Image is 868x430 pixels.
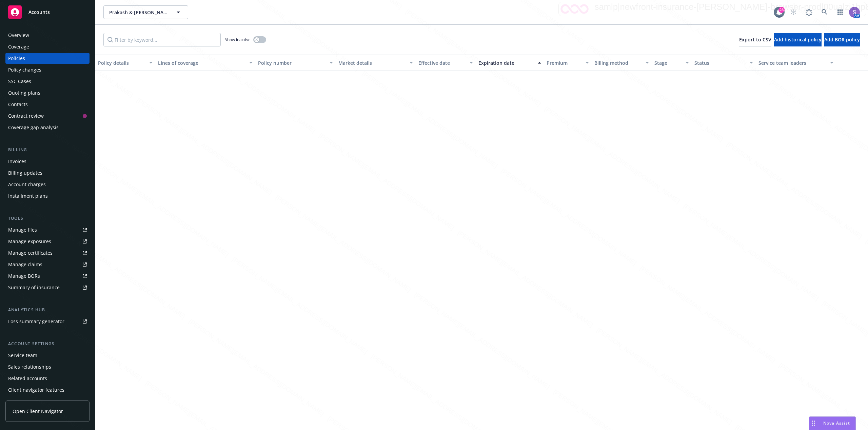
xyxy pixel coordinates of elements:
span: Nova Assist [823,420,850,426]
div: Billing method [594,59,642,66]
div: Drag to move [809,417,818,430]
span: Show inactive [225,37,251,42]
button: Nova Assist [809,416,856,430]
button: Status [692,55,756,71]
button: Effective date [416,55,476,71]
a: Search [818,5,831,19]
button: Expiration date [476,55,544,71]
a: Accounts [5,3,90,22]
span: Export to CSV [739,36,771,43]
a: Manage claims [5,259,90,270]
a: Summary of insurance [5,282,90,293]
a: Coverage [5,41,90,52]
div: Contacts [8,99,28,110]
div: Manage files [8,224,37,235]
a: Related accounts [5,373,90,384]
button: Policy details [95,55,155,71]
a: Overview [5,30,90,41]
div: Coverage gap analysis [8,122,59,133]
div: 23 [778,7,785,13]
a: Quoting plans [5,87,90,98]
span: Prakash & [PERSON_NAME] [109,9,168,16]
div: Coverage [8,41,29,52]
div: Quoting plans [8,87,40,98]
a: Invoices [5,156,90,167]
a: Report a Bug [802,5,816,19]
input: Filter by keyword... [103,33,221,46]
div: Installment plans [8,191,48,201]
button: Add BOR policy [824,33,860,46]
div: Billing [5,146,90,153]
a: Account charges [5,179,90,190]
div: Manage exposures [8,236,51,247]
button: Premium [544,55,592,71]
div: Analytics hub [5,307,90,313]
a: SSC Cases [5,76,90,87]
div: Invoices [8,156,26,167]
div: Lines of coverage [158,59,245,66]
a: Manage files [5,224,90,235]
div: Policy number [258,59,325,66]
div: Market details [338,59,406,66]
div: Service team [8,350,37,361]
a: Policies [5,53,90,64]
div: Status [694,59,746,66]
button: Prakash & [PERSON_NAME] [103,5,188,19]
button: Policy number [255,55,335,71]
div: Expiration date [478,59,534,66]
div: Summary of insurance [8,282,60,293]
a: Manage exposures [5,236,90,247]
div: Loss summary generator [8,316,64,327]
a: Loss summary generator [5,316,90,327]
div: SSC Cases [8,76,31,87]
a: Sales relationships [5,361,90,372]
a: Installment plans [5,191,90,201]
span: Open Client Navigator [13,408,63,415]
div: Policy details [98,59,145,66]
a: Manage certificates [5,248,90,258]
button: Market details [336,55,416,71]
img: photo [849,7,860,18]
div: Manage BORs [8,271,40,281]
a: Client navigator features [5,385,90,395]
div: Premium [547,59,582,66]
a: Manage BORs [5,271,90,281]
div: Service team leaders [758,59,826,66]
div: Account settings [5,340,90,347]
span: Accounts [28,9,50,15]
div: Effective date [418,59,466,66]
span: Add historical policy [774,36,822,43]
div: Overview [8,30,29,41]
div: Related accounts [8,373,47,384]
div: Manage claims [8,259,42,270]
div: Billing updates [8,168,42,178]
a: Policy changes [5,64,90,75]
div: Policy changes [8,64,41,75]
button: Add historical policy [774,33,822,46]
button: Lines of coverage [155,55,255,71]
div: Contract review [8,111,44,121]
button: Service team leaders [756,55,836,71]
a: Start snowing [787,5,800,19]
div: Client navigator features [8,385,64,395]
span: Add BOR policy [824,36,860,43]
a: Contacts [5,99,90,110]
button: Stage [652,55,692,71]
div: Manage certificates [8,248,53,258]
div: Stage [654,59,682,66]
a: Contract review [5,111,90,121]
a: Switch app [833,5,847,19]
a: Coverage gap analysis [5,122,90,133]
a: Service team [5,350,90,361]
button: Export to CSV [739,33,771,46]
div: Account charges [8,179,46,190]
div: Tools [5,215,90,222]
a: Billing updates [5,168,90,178]
div: Policies [8,53,25,64]
div: Sales relationships [8,361,51,372]
button: Billing method [592,55,652,71]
